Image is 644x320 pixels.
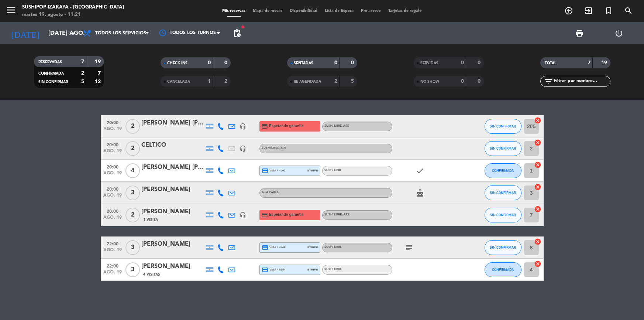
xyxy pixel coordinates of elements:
div: Sushipop Izakaya - [GEOGRAPHIC_DATA] [22,4,124,11]
span: ago. 19 [103,193,122,201]
i: turned_in_not [604,6,613,15]
strong: 0 [351,60,355,65]
div: [PERSON_NAME] [141,185,204,194]
span: Lista de Espera [321,9,357,13]
span: 3 [125,240,140,255]
button: SIN CONFIRMAR [485,141,521,156]
strong: 1 [208,79,211,84]
span: 2 [125,141,140,156]
span: 2 [125,119,140,134]
strong: 0 [461,79,464,84]
span: Mis reservas [218,9,249,13]
div: [PERSON_NAME] [141,207,204,217]
strong: 7 [588,60,590,65]
button: CONFIRMADA [485,163,521,178]
i: power_settings_new [614,29,623,38]
span: RESERVADAS [38,60,62,64]
span: ago. 19 [103,149,122,157]
span: SIN CONFIRMAR [490,146,516,150]
span: stripe [307,267,318,272]
strong: 5 [81,79,84,84]
span: ago. 19 [103,215,122,224]
span: Todos los servicios [95,31,146,36]
span: 20:00 [103,207,122,215]
span: 4 Visitas [143,272,160,278]
strong: 0 [334,60,337,65]
button: SIN CONFIRMAR [485,119,521,134]
span: 2 [125,208,140,222]
span: SERVIDAS [420,61,438,65]
strong: 0 [478,60,482,65]
strong: 19 [95,59,102,64]
i: filter_list [544,77,553,86]
strong: 2 [81,71,84,76]
span: visa * 6754 [262,266,286,273]
i: credit_card [261,212,268,218]
span: 20:00 [103,184,122,193]
span: SUSHI LIBRE [262,147,286,150]
span: CONFIRMADA [38,72,64,75]
span: 4 [125,163,140,178]
i: credit_card [262,266,268,273]
span: , ARS [279,147,286,150]
i: headset_mic [240,123,246,130]
span: 20:00 [103,118,122,126]
span: Disponibilidad [286,9,321,13]
div: [PERSON_NAME] [141,239,204,249]
i: credit_card [262,167,268,174]
div: [PERSON_NAME] [141,262,204,271]
span: SUSHI LIBRE [324,246,342,249]
span: SENTADAS [294,61,313,65]
span: Esperando garantía [269,212,303,218]
i: cancel [534,139,541,146]
span: Mapa de mesas [249,9,286,13]
span: SIN CONFIRMAR [38,80,68,84]
span: NO SHOW [420,80,439,84]
i: exit_to_app [584,6,593,15]
span: visa * 4001 [262,167,286,174]
i: headset_mic [240,212,246,218]
span: Tarjetas de regalo [385,9,426,13]
span: ago. 19 [103,248,122,256]
i: credit_card [261,123,268,130]
strong: 12 [95,79,102,84]
strong: 7 [81,59,84,64]
span: 22:00 [103,239,122,248]
i: cancel [534,238,541,245]
div: [PERSON_NAME] [PERSON_NAME] [141,118,204,128]
strong: 2 [224,79,229,84]
i: search [624,6,633,15]
span: SIN CONFIRMAR [490,191,516,195]
i: cancel [534,117,541,124]
strong: 19 [601,60,609,65]
span: Pre-acceso [357,9,385,13]
i: headset_mic [240,145,246,152]
span: SIN CONFIRMAR [490,213,516,217]
button: SIN CONFIRMAR [485,208,521,222]
span: visa * 4446 [262,244,286,251]
span: stripe [307,245,318,250]
span: SUSHI LIBRE [324,268,342,271]
span: SUSHI LIBRE [324,213,349,216]
div: [PERSON_NAME] [PERSON_NAME] [141,163,204,172]
span: 22:00 [103,261,122,270]
span: print [575,29,584,38]
span: CONFIRMADA [492,168,514,173]
span: , ARS [342,125,349,127]
strong: 0 [224,60,229,65]
i: credit_card [262,244,268,251]
span: SIN CONFIRMAR [490,124,516,128]
i: menu [6,4,17,16]
button: CONFIRMADA [485,262,521,277]
strong: 0 [208,60,211,65]
div: LOG OUT [599,22,638,44]
span: 20:00 [103,140,122,149]
span: stripe [307,168,318,173]
span: Esperando garantía [269,123,303,129]
button: menu [6,4,17,18]
span: ago. 19 [103,270,122,278]
span: SIN CONFIRMAR [490,245,516,249]
div: martes 19. agosto - 11:21 [22,11,124,18]
strong: 5 [351,79,355,84]
button: SIN CONFIRMAR [485,185,521,200]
